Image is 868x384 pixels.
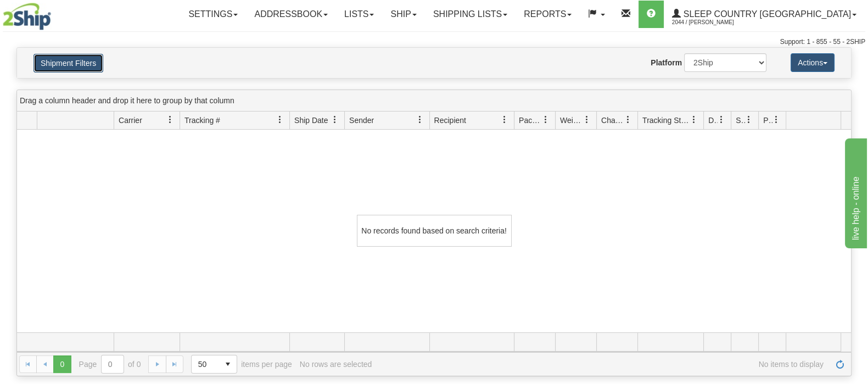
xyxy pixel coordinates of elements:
[767,110,786,129] a: Pickup Status filter column settings
[357,215,512,247] div: No records found based on search criteria!
[685,110,703,129] a: Tracking Status filter column settings
[519,115,542,126] span: Packages
[271,110,289,129] a: Tracking # filter column settings
[191,355,237,374] span: Page sizes drop down
[642,115,690,126] span: Tracking Status
[119,115,142,126] span: Carrier
[161,110,180,129] a: Carrier filter column settings
[411,110,429,129] a: Sender filter column settings
[560,115,583,126] span: Weight
[601,115,624,126] span: Charge
[831,355,849,373] a: Refresh
[434,115,466,126] span: Recipient
[294,115,328,126] span: Ship Date
[536,110,555,129] a: Packages filter column settings
[578,110,596,129] a: Weight filter column settings
[219,355,237,373] span: select
[619,110,637,129] a: Charge filter column settings
[425,1,516,28] a: Shipping lists
[349,115,374,126] span: Sender
[379,360,824,369] span: No items to display
[33,54,103,73] button: Shipment Filters
[382,1,424,28] a: Ship
[53,355,71,373] span: Page 0
[336,1,382,28] a: Lists
[495,110,514,129] a: Recipient filter column settings
[191,355,292,374] span: items per page
[712,110,731,129] a: Delivery Status filter column settings
[198,359,212,370] span: 50
[3,37,865,47] div: Support: 1 - 855 - 55 - 2SHIP
[651,57,682,68] label: Platform
[791,53,835,72] button: Actions
[180,1,246,28] a: Settings
[184,115,220,126] span: Tracking #
[736,115,745,126] span: Shipment Issues
[664,1,865,28] a: Sleep Country [GEOGRAPHIC_DATA] 2044 / [PERSON_NAME]
[8,7,102,20] div: live help - online
[843,136,867,248] iframe: chat widget
[17,90,851,112] div: grid grouping header
[740,110,758,129] a: Shipment Issues filter column settings
[300,360,372,369] div: No rows are selected
[681,9,851,19] span: Sleep Country [GEOGRAPHIC_DATA]
[3,3,51,30] img: logo2044.jpg
[79,355,141,374] span: Page of 0
[516,1,580,28] a: Reports
[672,17,754,28] span: 2044 / [PERSON_NAME]
[246,1,336,28] a: Addressbook
[763,115,772,126] span: Pickup Status
[326,110,344,129] a: Ship Date filter column settings
[708,115,718,126] span: Delivery Status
